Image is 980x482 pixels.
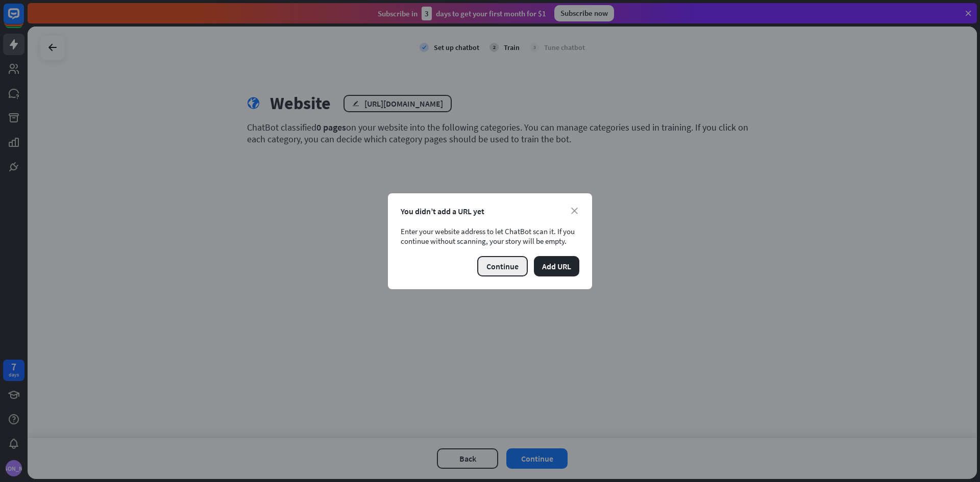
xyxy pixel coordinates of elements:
[534,256,579,276] button: Add URL
[8,4,39,35] button: Open LiveChat chat widget
[401,226,579,246] div: Enter your website address to let ChatBot scan it. If you continue without scanning, your story w...
[477,256,528,276] button: Continue
[401,206,579,216] div: You didn’t add a URL yet
[571,208,578,214] i: close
